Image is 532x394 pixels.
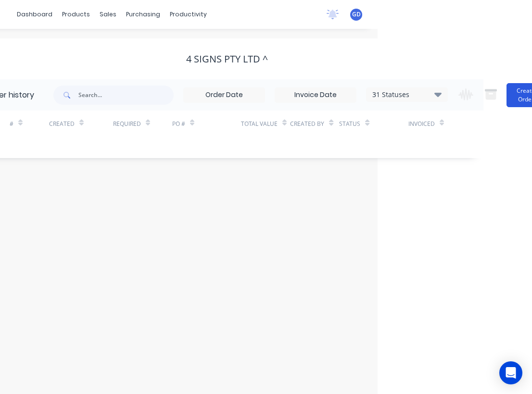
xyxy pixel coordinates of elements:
div: Total Value [241,120,278,128]
div: Open Intercom Messenger [499,361,522,384]
div: Status [339,120,360,128]
div: Invoiced [408,120,435,128]
div: # [10,120,13,128]
input: Order Date [184,88,265,102]
a: dashboard [12,7,57,22]
div: sales [95,7,121,22]
div: Status [339,111,408,137]
div: productivity [165,7,212,22]
div: Created By [290,120,324,128]
div: Invoiced [408,111,448,137]
div: 4 SIGNS PTY LTD ^ [186,53,268,65]
div: Total Value [241,111,290,137]
div: Required [113,120,141,128]
div: PO # [172,111,241,137]
div: # [10,111,49,137]
span: GD [352,10,361,19]
div: Created [49,111,113,137]
div: purchasing [121,7,165,22]
input: Invoice Date [275,88,356,102]
div: products [57,7,95,22]
div: Required [113,111,172,137]
div: Created [49,120,75,128]
input: Search... [78,86,174,105]
div: 31 Statuses [367,89,447,100]
div: Created By [290,111,339,137]
div: PO # [172,120,185,128]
